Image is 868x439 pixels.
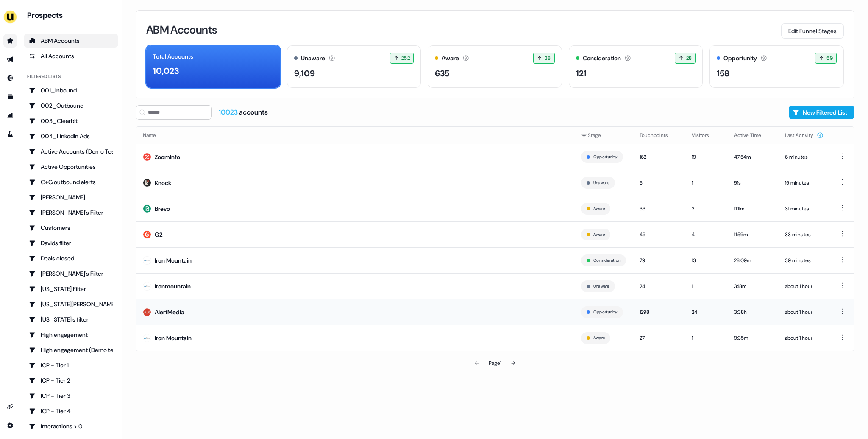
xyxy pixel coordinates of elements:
[24,206,118,219] a: Go to Charlotte's Filter
[593,308,618,316] button: Opportunity
[3,419,17,432] a: Go to integrations
[24,358,118,372] a: Go to ICP - Tier 1
[785,179,823,187] div: 15 minutes
[24,114,118,128] a: Go to 003_Clearbit
[717,67,729,80] div: 158
[29,254,113,263] div: Deals closed
[29,269,113,278] div: [PERSON_NAME]'s Filter
[153,64,179,77] div: 10,023
[826,54,833,62] span: 59
[29,422,113,431] div: Interactions > 0
[29,376,113,385] div: ICP - Tier 2
[692,179,721,187] div: 1
[581,131,626,140] div: Stage
[785,334,823,342] div: about 1 hour
[3,127,17,141] a: Go to experiments
[3,53,17,66] a: Go to outbound experience
[593,153,618,161] button: Opportunity
[640,153,678,161] div: 162
[723,54,757,63] div: Opportunity
[24,419,118,433] a: Go to Interactions > 0
[3,400,17,414] a: Go to integrations
[442,54,459,63] div: Aware
[29,52,113,60] div: All Accounts
[29,117,113,125] div: 003_Clearbit
[136,127,574,144] th: Name
[785,128,823,143] button: Last Activity
[785,204,823,213] div: 31 minutes
[155,256,192,265] div: Iron Mountain
[24,389,118,403] a: Go to ICP - Tier 3
[640,334,678,342] div: 27
[301,54,325,63] div: Unaware
[734,230,771,239] div: 11:59m
[545,54,551,62] span: 38
[29,346,113,354] div: High engagement (Demo testing)
[593,205,605,213] button: Aware
[29,178,113,186] div: C+G outbound alerts
[3,90,17,103] a: Go to templates
[593,179,609,187] button: Unaware
[29,330,113,339] div: High engagement
[692,204,721,213] div: 2
[24,221,118,235] a: Go to Customers
[734,128,771,143] button: Active Time
[593,282,609,290] button: Unaware
[692,230,721,239] div: 4
[734,153,771,161] div: 47:54m
[24,267,118,280] a: Go to Geneviève's Filter
[785,256,823,265] div: 39 minutes
[435,67,449,80] div: 635
[155,308,184,316] div: AlertMedia
[27,73,61,80] div: Filtered lists
[24,34,118,48] a: ABM Accounts
[401,54,410,62] span: 252
[155,179,171,187] div: Knock
[24,190,118,204] a: Go to Charlotte Stone
[3,71,17,85] a: Go to Inbound
[686,54,692,62] span: 28
[789,106,854,119] button: New Filtered List
[155,334,192,342] div: Iron Mountain
[640,204,678,213] div: 33
[640,308,678,316] div: 1298
[576,67,587,80] div: 121
[593,231,605,238] button: Aware
[219,108,268,117] div: accounts
[734,204,771,213] div: 11:11m
[29,101,113,110] div: 002_Outbound
[29,391,113,400] div: ICP - Tier 3
[29,162,113,171] div: Active Opportunities
[24,99,118,112] a: Go to 002_Outbound
[29,193,113,201] div: [PERSON_NAME]
[734,282,771,291] div: 3:18m
[692,282,721,291] div: 1
[692,308,721,316] div: 24
[640,230,678,239] div: 49
[24,404,118,418] a: Go to ICP - Tier 4
[29,315,113,324] div: [US_STATE]'s filter
[24,236,118,250] a: Go to Davids filter
[24,84,118,97] a: Go to 001_Inbound
[24,282,118,296] a: Go to Georgia Filter
[3,34,17,48] a: Go to prospects
[29,86,113,95] div: 001_Inbound
[24,175,118,189] a: Go to C+G outbound alerts
[155,153,180,161] div: ZoomInfo
[29,147,113,156] div: Active Accounts (Demo Test)
[29,300,113,308] div: [US_STATE][PERSON_NAME]
[640,128,678,143] button: Touchpoints
[583,54,621,63] div: Consideration
[146,24,217,35] h3: ABM Accounts
[692,334,721,342] div: 1
[781,23,844,39] button: Edit Funnel Stages
[29,36,113,45] div: ABM Accounts
[593,334,605,342] button: Aware
[640,282,678,291] div: 24
[785,308,823,316] div: about 1 hour
[640,256,678,265] div: 79
[24,297,118,311] a: Go to Georgia Slack
[24,145,118,158] a: Go to Active Accounts (Demo Test)
[785,153,823,161] div: 6 minutes
[24,313,118,326] a: Go to Georgia's filter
